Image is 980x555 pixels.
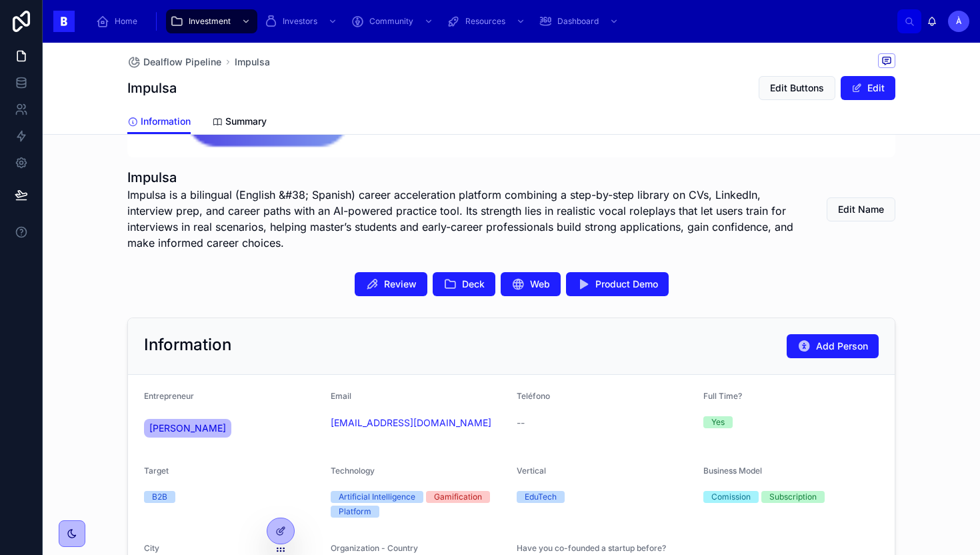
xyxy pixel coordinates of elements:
[339,506,371,518] div: Platform
[433,272,495,296] button: Deck
[517,391,550,401] span: Teléfono
[501,272,561,296] button: Web
[770,81,824,95] span: Edit Buttons
[711,491,751,503] div: Comission
[144,419,231,438] a: [PERSON_NAME]
[143,55,221,69] span: Dealflow Pipeline
[787,334,879,358] button: Add Person
[703,391,742,401] span: Full Time?
[144,391,194,401] span: Entrepreneur
[127,168,795,187] h1: Impulsa
[53,11,75,32] img: App logo
[331,543,418,553] span: Organization - Country
[841,76,895,100] button: Edit
[92,9,147,33] a: Home
[816,340,868,353] span: Add Person
[339,491,415,503] div: Artificial Intelligence
[384,277,417,291] span: Review
[283,16,317,27] span: Investors
[462,277,485,291] span: Deck
[535,9,625,33] a: Dashboard
[141,115,191,128] span: Information
[956,16,962,27] span: À
[369,16,413,27] span: Community
[331,466,375,476] span: Technology
[331,416,491,430] a: [EMAIL_ADDRESS][DOMAIN_NAME]
[703,466,762,476] span: Business Model
[517,416,525,430] span: --
[557,16,599,27] span: Dashboard
[530,277,550,291] span: Web
[212,109,267,136] a: Summary
[711,416,725,428] div: Yes
[838,203,884,216] span: Edit Name
[225,115,267,128] span: Summary
[144,334,231,356] h2: Information
[85,7,897,36] div: scrollable content
[331,391,351,401] span: Email
[769,491,817,503] div: Subscription
[434,491,482,503] div: Gamification
[517,543,666,553] span: Have you co-founded a startup before?
[152,491,167,503] div: B2B
[144,466,169,476] span: Target
[235,55,270,69] a: Impulsa
[189,16,231,27] span: Investment
[260,9,344,33] a: Investors
[166,9,257,33] a: Investment
[127,79,177,97] h1: Impulsa
[517,466,546,476] span: Vertical
[347,9,440,33] a: Community
[355,272,427,296] button: Review
[443,9,532,33] a: Resources
[827,197,895,221] button: Edit Name
[465,16,505,27] span: Resources
[566,272,669,296] button: Product Demo
[595,277,658,291] span: Product Demo
[127,187,795,251] span: Impulsa is a bilingual (English &#38; Spanish) career acceleration platform combining a step-by-s...
[759,76,835,100] button: Edit Buttons
[127,109,191,135] a: Information
[115,16,137,27] span: Home
[127,55,221,69] a: Dealflow Pipeline
[144,543,159,553] span: City
[149,422,226,435] span: [PERSON_NAME]
[525,491,557,503] div: EduTech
